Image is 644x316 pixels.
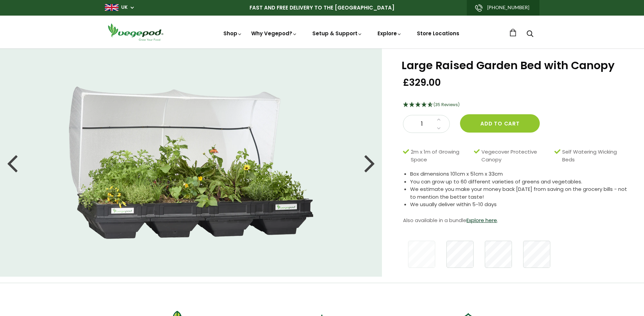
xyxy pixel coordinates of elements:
[403,215,627,225] p: Also available in a bundle .
[402,60,627,71] h1: Large Raised Garden Bed with Canopy
[435,115,443,124] a: Increase quantity by 1
[410,178,627,186] li: You can grow up to 60 different varieties of greens and vegetables.
[251,30,297,37] a: Why Vegepod?
[562,148,624,163] span: Self Watering Wicking Beds
[434,102,460,107] span: (35 Reviews)
[460,114,540,133] button: Add to cart
[105,4,118,11] img: gb_large.png
[417,30,459,37] a: Store Locations
[121,4,128,11] a: UK
[481,148,551,163] span: Vegecover Protective Canopy
[527,31,533,38] a: Search
[312,30,363,37] a: Setup & Support
[435,124,443,133] a: Decrease quantity by 1
[410,170,627,178] li: Box dimensions 101cm x 51cm x 33cm
[69,86,314,239] img: Large Raised Garden Bed with Canopy
[105,22,166,42] img: Vegepod
[466,217,497,224] a: Explore here
[410,120,433,129] span: 1
[410,185,627,201] li: We estimate you make your money back [DATE] from saving on the grocery bills - not to mention the...
[403,101,627,110] div: 4.69 Stars - 35 Reviews
[223,30,242,37] a: Shop
[403,76,441,89] span: £329.00
[378,30,402,37] a: Explore
[411,148,470,163] span: 2m x 1m of Growing Space
[410,201,627,209] li: We usually deliver within 5-10 days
